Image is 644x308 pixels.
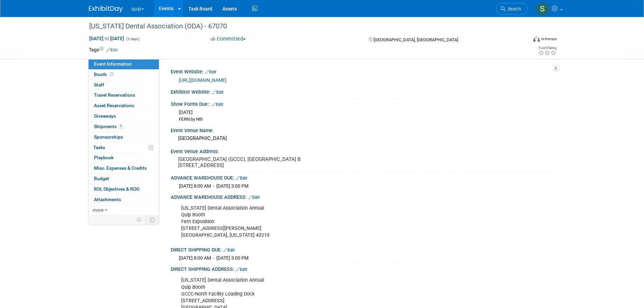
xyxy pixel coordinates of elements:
span: [GEOGRAPHIC_DATA], [GEOGRAPHIC_DATA] [374,37,458,42]
a: Edit [236,176,247,181]
a: Event Information [89,59,159,69]
button: Committed [208,35,248,43]
div: DIRECT SHIPPING DUE: [171,245,555,254]
div: [GEOGRAPHIC_DATA] [176,133,550,144]
span: Booth not reserved yet [109,72,115,77]
span: more [93,207,103,213]
span: [DATE] [179,110,193,115]
img: Samantha Meyers [536,2,549,15]
span: [DATE] 8:00 AM - [DATE] 3:00 PM [179,183,248,189]
span: ROI, Objectives & ROO [94,186,139,192]
img: ExhibitDay [89,6,123,13]
span: Playbook [94,155,114,160]
span: Search [505,6,521,11]
a: Booth [89,70,159,80]
a: Playbook [89,153,159,163]
span: Sponsorships [94,134,123,140]
a: Attachments [89,195,159,205]
span: Asset Reservations [94,103,134,108]
div: Event Format [487,35,557,45]
div: Event Website: [171,67,555,75]
a: Giveaways [89,111,159,121]
a: [URL][DOMAIN_NAME] [179,77,226,83]
a: Tasks [89,143,159,153]
td: Personalize Event Tab Strip [134,215,145,224]
td: Toggle Event Tabs [145,215,159,224]
div: ADVANCE WAREHOUSE DUE: [171,173,555,182]
a: Asset Reservations [89,101,159,111]
a: Budget [89,174,159,184]
div: [US_STATE] Dental Association (ODA) - 67070 [87,20,517,32]
a: Edit [248,195,260,200]
span: Tasks [93,145,105,150]
a: Edit [205,70,216,74]
div: Event Venue Address: [171,146,555,155]
a: Edit [223,248,235,253]
span: Travel Reservations [94,92,135,98]
a: Edit [106,48,118,52]
div: In-Person [541,37,557,42]
div: Show Forms Due:: [171,99,555,108]
div: ADVANCE WAREHOUSE ADDRESS: [171,192,555,201]
span: [DATE] [DATE] [89,35,124,42]
img: Format-Inperson.png [533,36,540,42]
span: Giveaways [94,113,116,119]
td: Tags [89,46,118,53]
a: Misc. Expenses & Credits [89,163,159,173]
div: Event Rating [538,46,556,50]
a: Edit [212,90,223,95]
a: Shipments1 [89,122,159,132]
a: more [89,205,159,215]
a: Travel Reservations [89,90,159,100]
a: Search [496,3,527,15]
span: [DATE] 8:00 AM - [DATE] 3:00 PM [179,255,248,261]
div: Exhibitor Website: [171,87,555,96]
span: (3 days) [125,37,140,41]
a: ROI, Objectives & ROO [89,184,159,194]
span: 1 [118,124,123,129]
a: Sponsorships [89,132,159,142]
div: [US_STATE] Dental Association Annual Quip Booth Fern Exposition [STREET_ADDRESS][PERSON_NAME] [GE... [176,202,481,242]
a: Staff [89,80,159,90]
span: Shipments [94,124,123,129]
span: Staff [94,82,104,88]
span: Attachments [94,197,121,202]
span: Misc. Expenses & Credits [94,165,147,171]
span: Event Information [94,61,132,67]
a: Edit [236,267,247,272]
pre: [GEOGRAPHIC_DATA] (GCCC), [GEOGRAPHIC_DATA] B [STREET_ADDRESS] [178,156,324,168]
span: Booth [94,72,115,77]
span: Budget [94,176,109,181]
div: FERN by Nth [179,116,550,123]
div: DIRECT SHIPPING ADDRESS: [171,264,555,273]
span: to [103,36,110,41]
a: Edit [212,102,223,107]
div: Event Venue Name: [171,125,555,134]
